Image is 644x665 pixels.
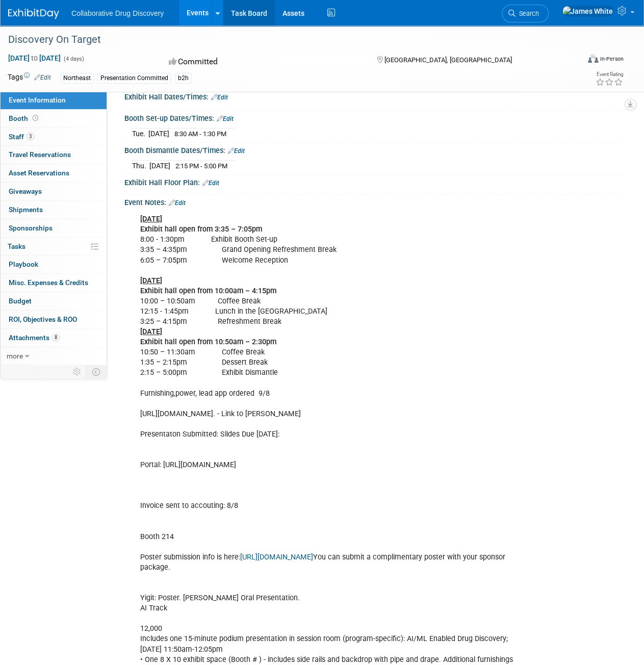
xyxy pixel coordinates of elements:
b: E [140,287,144,295]
span: Misc. Expenses & Credits [9,278,88,287]
div: b2h [175,73,192,84]
span: Booth [9,114,40,122]
u: [DATE] [140,276,162,285]
a: Edit [169,199,186,207]
a: Edit [211,94,228,101]
a: Search [502,5,549,22]
div: In-Person [600,55,624,63]
a: Edit [202,180,219,187]
td: Tue. [132,128,148,139]
span: Travel Reservations [9,150,71,159]
a: Booth [1,110,107,127]
span: Budget [9,297,32,305]
span: [GEOGRAPHIC_DATA], [GEOGRAPHIC_DATA] [384,56,512,64]
span: Collaborative Drug Discovery [71,9,164,17]
span: to [30,54,39,62]
span: 3 [27,133,34,140]
span: Shipments [9,206,43,214]
td: [DATE] [149,160,170,171]
a: Tasks [1,238,107,255]
a: Travel Reservations [1,146,107,164]
span: (4 days) [63,56,84,62]
a: Staff3 [1,128,107,146]
a: Giveaways [1,183,107,200]
a: Playbook [1,255,107,273]
span: ROI, Objectives & ROO [9,315,77,323]
a: Edit [228,147,245,155]
span: Tasks [8,242,25,250]
a: Sponsorships [1,219,107,237]
span: Event Information [9,96,66,104]
div: Event Rating [596,72,623,77]
a: more [1,347,107,365]
span: Staff [9,133,34,141]
span: Giveaways [9,187,42,195]
span: 2:15 PM - 5:00 PM [175,162,227,170]
a: Budget [1,292,107,310]
a: ROI, Objectives & ROO [1,311,107,328]
a: [URL][DOMAIN_NAME] [240,553,313,561]
td: Thu. [132,160,149,171]
span: [DATE] [DATE] [8,54,61,63]
td: [DATE] [148,128,169,139]
td: Toggle Event Tabs [86,365,107,378]
span: more [7,352,23,360]
div: Northeast [60,73,94,84]
div: Exhibit Hall Floor Plan: [124,175,624,188]
span: 8:30 AM - 1:30 PM [174,130,226,138]
span: Booth not reserved yet [31,114,40,122]
div: Discovery On Target [5,31,571,49]
span: Search [516,10,539,17]
div: Event Notes: [124,195,624,208]
img: ExhibitDay [8,9,59,19]
b: Exhibit hall open from 3:35 – 7:05pm [140,225,262,234]
a: Edit [34,74,51,81]
div: Exhibit Hall Dates/Times: [124,89,624,103]
a: Asset Reservations [1,164,107,182]
span: Attachments [9,334,60,342]
a: Shipments [1,201,107,219]
div: Event Format [534,53,624,68]
div: Booth Set-up Dates/Times: [124,111,624,124]
u: [DATE] [140,327,162,336]
span: Asset Reservations [9,169,69,177]
span: Playbook [9,260,38,268]
a: Misc. Expenses & Credits [1,274,107,292]
span: Sponsorships [9,224,53,232]
td: Personalize Event Tab Strip [68,365,86,378]
u: [DATE] [140,215,162,223]
img: Format-Inperson.png [588,55,598,63]
img: James White [562,6,613,17]
b: xhibit hall open from 10:00am – 4:15pm [144,287,276,295]
a: Attachments8 [1,329,107,347]
div: Committed [166,53,361,71]
a: Event Information [1,91,107,109]
div: Booth Dismantle Dates/Times: [124,143,624,156]
b: Exhibit hall open from 10:50am – 2:30pm [140,338,276,346]
a: Edit [217,115,234,122]
div: Presentation Committed [97,73,171,84]
span: 8 [52,334,60,341]
td: Tags [8,72,51,84]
